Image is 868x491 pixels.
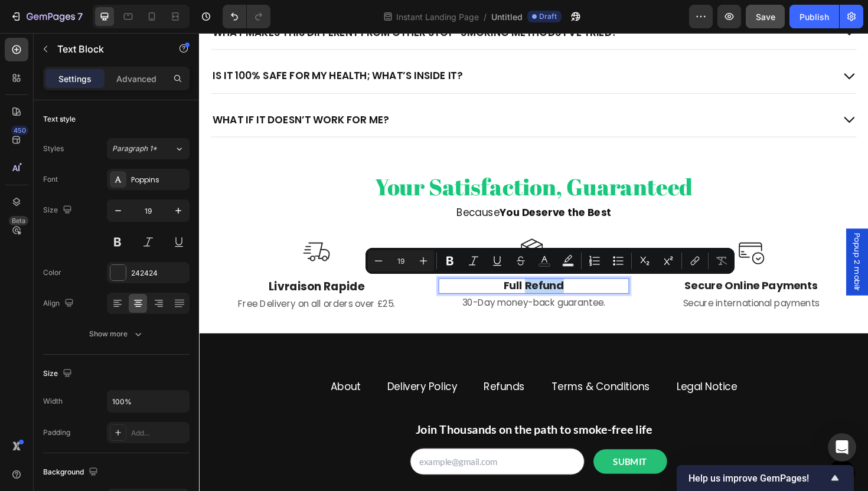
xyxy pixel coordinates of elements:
button: Paragraph 1* [107,138,190,159]
p: Text Block [57,42,158,56]
span: Help us improve GemPages! [688,473,828,484]
div: 450 [11,126,28,135]
p: 30-Day money-back guarantee. [254,277,454,294]
strong: You Deserve the Best [318,182,436,197]
div: Add... [131,428,187,438]
button: Show survey - Help us improve GemPages! [688,471,842,485]
div: Rich Text Editor. Editing area: main [23,260,225,277]
p: Secure Online Payments [485,261,684,276]
button: SUBMIT [417,441,495,467]
span: Draft [539,11,557,22]
div: Styles [43,143,64,154]
div: Publish [800,11,829,23]
a: Legal Notice [506,365,570,384]
img: Alt Image [110,218,138,246]
div: Poppins [131,175,187,185]
div: Beta [9,216,28,225]
a: Refunds [302,365,345,384]
p: Secure international payments [485,278,684,295]
p: Full Refund [254,261,454,276]
div: Editor contextual toolbar [366,248,735,274]
div: Width [43,396,63,407]
div: SUBMIT [438,447,474,461]
p: Free Delivery on all orders over £25. [24,279,224,296]
input: Auto [107,391,189,412]
div: Open Intercom Messenger [828,433,856,461]
div: Size [43,202,74,218]
p: Livraison Rapide [24,261,224,276]
img: Alt Image [570,218,599,246]
button: Publish [789,5,839,28]
a: Terms & Conditions [373,365,478,384]
img: Alt Image [341,218,368,245]
span: Paragraph 1* [112,143,157,154]
p: Because [10,181,699,199]
button: Show more [43,323,190,345]
button: 7 [5,5,88,28]
div: Text style [43,114,76,125]
div: Show more [89,328,144,340]
div: Rich Text Editor. Editing area: main [253,260,455,277]
span: Popup 2 mobilr [691,212,703,273]
div: Padding [43,427,70,438]
p: What if it doesn’t work for me? [14,85,201,99]
div: 242424 [131,268,187,279]
p: 7 [77,9,83,24]
input: example@gmail.com [223,440,408,468]
span: Save [756,12,775,22]
div: Background [43,464,100,480]
div: Size [43,366,74,382]
span: Instant Landing Page [394,11,481,23]
p: Is it 100% safe for my health; what’s inside it? [14,38,279,52]
div: Font [43,174,58,185]
span: Untitled [491,11,523,23]
p: Settings [58,73,92,85]
p: Join Thousands on the path to smoke-free life [1,410,707,429]
a: Delivery Policy [200,365,273,384]
button: Save [746,5,785,28]
a: About [139,365,171,384]
h2: Your Satisfaction, Guaranteed [9,146,700,179]
p: Advanced [116,73,156,85]
div: Color [43,267,61,278]
div: Align [43,296,76,312]
div: Undo/Redo [223,5,270,28]
span: / [484,11,487,23]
